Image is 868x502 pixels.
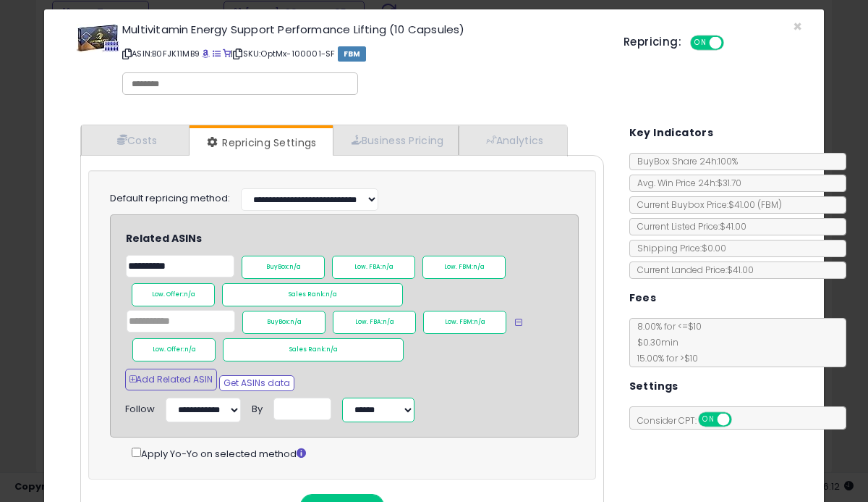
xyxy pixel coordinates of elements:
span: n/a [289,263,301,271]
a: Costs [81,125,190,155]
label: Default repricing method: [110,192,230,206]
div: Apply Yo-Yo on selected method [132,445,579,461]
div: We won't start your trial clock until everything is set up and you enable repricing, so take your... [23,316,226,372]
a: this meeting link [135,424,219,435]
span: $0.30 min [630,336,678,348]
span: 8.00 % for <= $10 [630,320,702,364]
span: n/a [184,346,196,354]
div: We won't start your trial clock until everything is set up and you enable repricing, so take your... [12,307,237,445]
h5: Fees [629,289,657,307]
span: n/a [184,290,195,298]
a: Analytics [459,125,566,155]
div: Britney says… [12,133,278,308]
h5: Repricing: [624,36,681,48]
div: Low. Offer: [132,283,215,306]
a: Business Pricing [333,125,459,155]
div: If you want to jump on a call this week to go through the platform and repricing strategies toget... [23,380,226,437]
div: Low. FBM: [422,256,506,279]
span: n/a [473,263,485,271]
div: BuyBox: [242,256,325,279]
a: Follow Multiple Related ASINs [23,142,187,168]
div: Low. FBA: [332,256,415,279]
h5: Settings [629,377,678,396]
div: Sales Rank: [222,283,403,306]
span: $41.00 [728,198,782,211]
div: Sales Rank: [223,338,404,361]
span: n/a [382,263,393,271]
span: Shipping Price: $0.00 [630,242,726,254]
span: n/a [383,318,394,326]
button: Add Related ASIN [125,369,217,390]
h3: Multivitamin Energy Support Performance Lifting (10 Capsules) [122,24,602,35]
a: All offer listings [213,48,221,59]
p: The team can also help [70,18,180,33]
h1: Support [70,7,116,18]
span: Current Listed Price: $41.00 [630,220,746,233]
span: ( FBM ) [757,198,782,211]
div: Follow [125,398,155,417]
span: n/a [325,290,337,298]
div: We have a feature called ' ' where you can tell us similar ASINs to yours and then out of those 5... [23,141,226,227]
span: 15.00 % for > $10 [630,352,698,364]
div: Britney says… [12,307,278,457]
span: ON [692,37,710,49]
span: n/a [474,318,485,326]
span: Current Buybox Price: [630,198,782,211]
span: n/a [326,346,338,354]
img: 414XjnbOL6L._SL60_.jpg [77,24,120,53]
button: Home [226,6,254,33]
div: Low. FBM: [423,311,506,334]
span: Current Landed Price: $41.00 [630,264,754,276]
span: FBM [338,46,367,62]
span: OFF [729,414,752,426]
div: Close [254,6,280,32]
button: Get ASINs data [219,375,294,391]
h4: Related ASINs [126,233,589,244]
p: ASIN: B0FJK11MB9 | SKU: OptMx-100001-SF [122,42,602,65]
button: go back [9,6,37,33]
span: OFF [722,37,744,49]
h5: Key Indicators [629,124,714,142]
span: ON [699,414,718,426]
img: Profile image for Support [41,8,64,31]
div: Low. FBA: [333,311,416,334]
div: We have a feature called 'Follow Multiple Related ASINs' where you can tell us similar ASINs to y... [12,133,237,306]
div: By [252,398,263,417]
span: n/a [290,318,302,326]
span: Avg. Win Price 24h: $31.70 [630,177,741,189]
div: BuyBox: [242,311,325,334]
div: Rate your conversation [27,472,199,490]
span: BuyBox Share 24h: 100% [630,155,738,167]
div: We can follow along with the highest buy box or take the average of the highest and lowest buy bo... [23,226,226,297]
span: Consider CPT: [630,414,751,427]
a: Repricing Settings [190,128,331,157]
a: Your listing only [223,48,231,59]
span: × [793,16,802,37]
a: BuyBox page [202,48,210,59]
div: Low. Offer: [132,338,216,361]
